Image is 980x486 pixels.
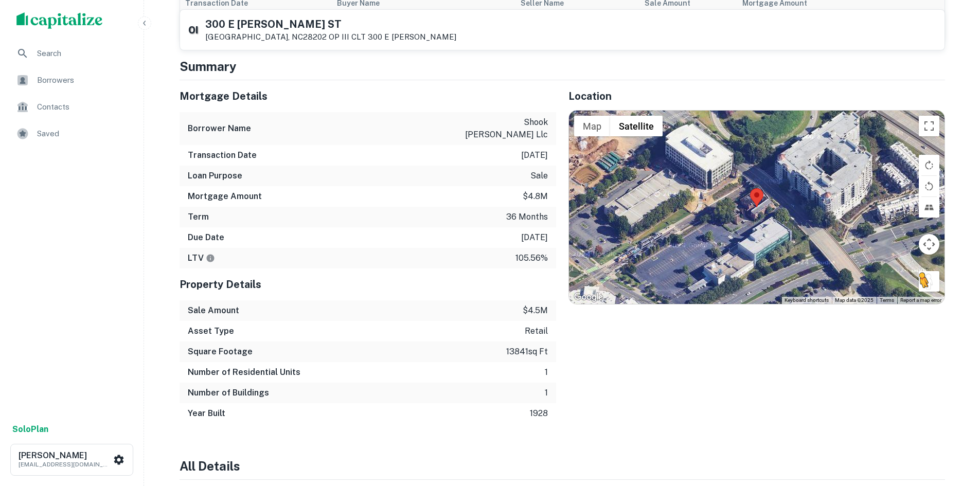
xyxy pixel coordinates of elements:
[568,88,945,104] h5: Location
[919,271,939,292] button: Drag Pegman onto the map to open Street View
[180,457,945,475] h4: All Details
[12,424,48,434] strong: Solo Plan
[188,23,197,37] p: O I
[900,297,941,303] a: Report a map error
[919,116,939,136] button: Toggle fullscreen view
[610,116,663,136] button: Show satellite imagery
[506,346,548,358] p: 13841 sq ft
[919,155,939,175] button: Rotate map clockwise
[515,252,548,264] p: 105.56%
[523,304,548,317] p: $4.5m
[523,190,548,203] p: $4.8m
[16,12,103,29] img: capitalize-logo.png
[329,32,456,41] a: OP III CLT 300 E [PERSON_NAME]
[19,460,111,469] p: [EMAIL_ADDRESS][DOMAIN_NAME]
[19,452,111,460] h6: [PERSON_NAME]
[12,423,48,436] a: SoloPlan
[919,234,939,255] button: Map camera controls
[506,211,548,223] p: 36 months
[835,297,874,303] span: Map data ©2025
[188,122,251,135] h6: Borrower Name
[205,19,456,29] h5: 300 E [PERSON_NAME] ST
[880,297,894,303] a: Terms
[521,149,548,161] p: [DATE]
[525,325,548,337] p: retail
[180,57,945,76] h4: Summary
[188,407,225,420] h6: Year Built
[530,170,548,182] p: sale
[37,128,129,140] span: Saved
[10,444,133,476] button: [PERSON_NAME][EMAIL_ADDRESS][DOMAIN_NAME]
[188,211,209,223] h6: Term
[8,95,135,119] a: Contacts
[572,291,605,304] a: Open this area in Google Maps (opens a new window)
[188,304,239,317] h6: Sale Amount
[188,170,242,182] h6: Loan Purpose
[188,325,234,337] h6: Asset Type
[574,116,610,136] button: Show street map
[188,366,300,379] h6: Number of Residential Units
[180,88,556,104] h5: Mortgage Details
[188,252,215,264] h6: LTV
[919,176,939,196] button: Rotate map counterclockwise
[545,387,548,399] p: 1
[8,68,135,93] a: Borrowers
[188,346,253,358] h6: Square Footage
[206,254,215,263] svg: LTVs displayed on the website are for informational purposes only and may be reported incorrectly...
[37,101,129,113] span: Contacts
[929,404,980,453] iframe: Chat Widget
[919,197,939,218] button: Tilt map
[572,291,605,304] img: Google
[188,231,224,244] h6: Due Date
[785,297,829,304] button: Keyboard shortcuts
[8,41,135,66] a: Search
[455,116,548,141] p: shook [PERSON_NAME] llc
[188,190,262,203] h6: Mortgage Amount
[530,407,548,420] p: 1928
[188,387,269,399] h6: Number of Buildings
[37,74,129,86] span: Borrowers
[37,47,129,60] span: Search
[188,149,257,161] h6: Transaction Date
[521,231,548,244] p: [DATE]
[205,32,456,42] p: [GEOGRAPHIC_DATA], NC28202
[180,277,556,292] h5: Property Details
[8,121,135,146] a: Saved
[545,366,548,379] p: 1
